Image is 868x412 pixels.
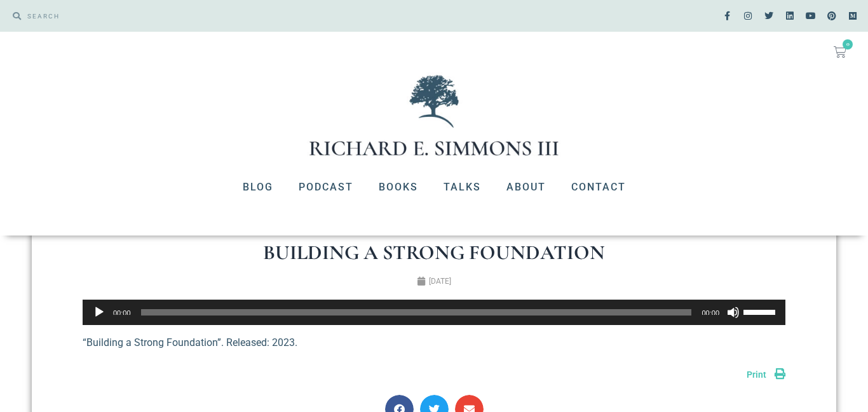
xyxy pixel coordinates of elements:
span: 00:00 [113,309,131,317]
span: Time Slider [141,309,692,316]
a: Talks [431,171,494,204]
a: Podcast [286,171,366,204]
a: Contact [559,171,639,204]
time: [DATE] [429,277,451,286]
a: Volume Slider [743,300,779,322]
span: 0 [843,39,853,50]
a: Print [747,369,785,380]
a: About [494,171,559,204]
input: SEARCH [21,6,428,25]
a: 0 [818,38,862,66]
a: Blog [230,171,286,204]
span: 00:00 [702,309,719,317]
h1: Building a Strong Foundation [83,243,785,263]
a: [DATE] [417,276,451,287]
button: Mute [727,306,740,319]
span: Print [747,369,766,380]
button: Play [93,306,105,319]
p: “Building a Strong Foundation”. Released: 2023. [83,335,785,350]
a: Books [366,171,431,204]
div: Audio Player [83,300,785,325]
